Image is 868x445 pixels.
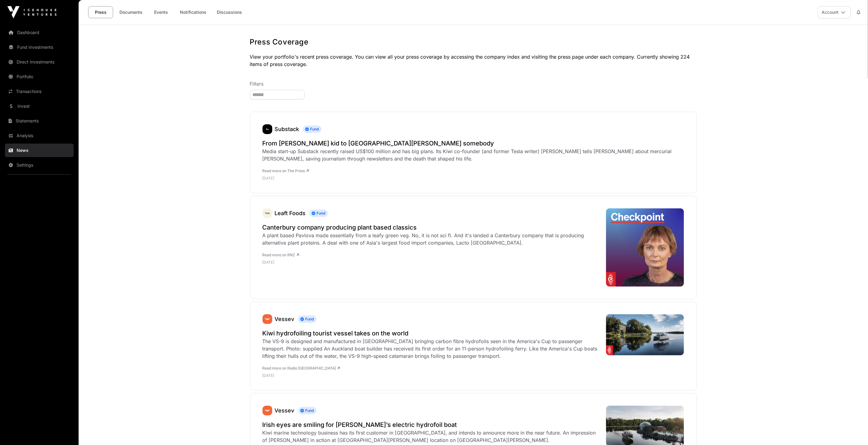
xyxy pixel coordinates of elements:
[606,208,684,287] img: 4LGF99X_checkpoint_external_cover_png.jpeg
[5,26,74,39] a: Dashboard
[263,168,309,173] a: Read more on The Press
[263,223,600,232] a: Canterbury company producing plant based classics
[263,139,684,148] a: From [PERSON_NAME] kid to [GEOGRAPHIC_DATA][PERSON_NAME] somebody
[275,316,294,322] a: Vessev
[5,99,74,113] a: Invest
[5,129,74,142] a: Analysis
[263,314,272,324] a: Vessev
[5,85,74,98] a: Transactions
[263,208,272,218] img: leaft_foods_logo.jpeg
[275,210,306,216] a: Leaft Foods
[263,208,272,218] a: Leaft Foods
[5,158,74,172] a: Settings
[263,366,340,370] a: Read more on Radio [GEOGRAPHIC_DATA]
[5,41,74,54] a: Fund Investments
[263,406,272,416] img: SVGs_Vessev.svg
[5,114,74,128] a: Statements
[5,144,74,157] a: News
[149,6,173,18] a: Events
[115,6,146,18] a: Documents
[88,6,113,18] a: Press
[837,416,868,445] iframe: Chat Widget
[263,148,684,162] div: Media start-up Substack recently raised US$100 million and has big plans. Its Kiwi co-founder (an...
[263,329,600,338] a: Kiwi hydrofoiling tourist vessel takes on the world
[5,55,74,69] a: Direct Investments
[263,260,600,265] p: [DATE]
[309,210,328,217] span: Fund
[298,407,317,414] span: Fund
[263,338,600,360] div: The VS-9 is designed and manufactured in [GEOGRAPHIC_DATA] bringing carbon fibre hydrofoils seen ...
[263,420,600,429] a: Irish eyes are smiling for [PERSON_NAME]’s electric hydrofoil boat
[263,124,272,134] img: substack435.png
[263,373,600,378] p: [DATE]
[250,80,697,87] p: Filters
[250,53,697,68] p: View your portfolio's recent press coverage. You can view all your press coverage by accessing th...
[213,6,246,18] a: Discussions
[263,232,600,246] div: A plant based Pavlova made essentially from a leafy green veg. No, it is not sci fi. And it's lan...
[263,429,600,444] div: Kiwi marine technology business has its first customer in [GEOGRAPHIC_DATA], and intends to annou...
[298,315,317,323] span: Fund
[7,6,56,18] img: Icehouse Ventures Logo
[263,124,272,134] a: Substack
[275,407,294,414] a: Vessev
[606,314,684,355] img: 4K1JZTD_image_png.png
[263,314,272,324] img: SVGs_Vessev.svg
[5,70,74,83] a: Portfolio
[263,406,272,416] a: Vessev
[263,176,684,181] p: [DATE]
[303,126,321,133] span: Fund
[263,253,299,257] a: Read more on RNZ
[176,6,210,18] a: Notifications
[818,6,851,18] button: Account
[275,126,299,132] a: Substack
[250,37,697,47] h1: Press Coverage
